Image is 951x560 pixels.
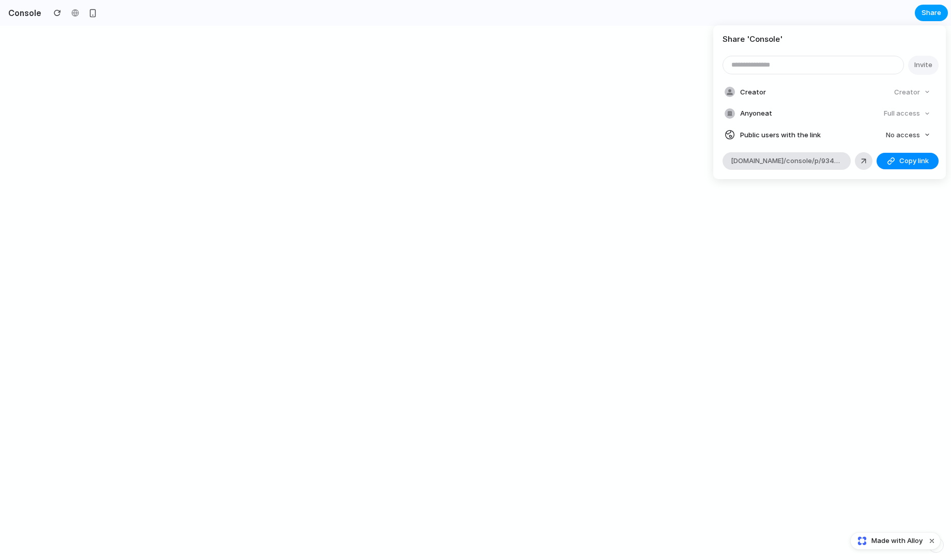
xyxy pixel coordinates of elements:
div: [DOMAIN_NAME]/console/p/9346a0e5-84a4-45e4-9a5f-e06d8d55408e [723,152,851,170]
button: Copy link [877,153,939,169]
span: Public users with the link [740,130,821,140]
span: Creator [740,87,766,98]
span: Anyone at [740,108,772,119]
span: No access [886,130,920,140]
button: No access [882,128,934,142]
h4: Share ' Console ' [723,34,937,45]
span: [DOMAIN_NAME]/console/p/9346a0e5-84a4-45e4-9a5f-e06d8d55408e [731,156,842,166]
span: Copy link [899,156,929,166]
